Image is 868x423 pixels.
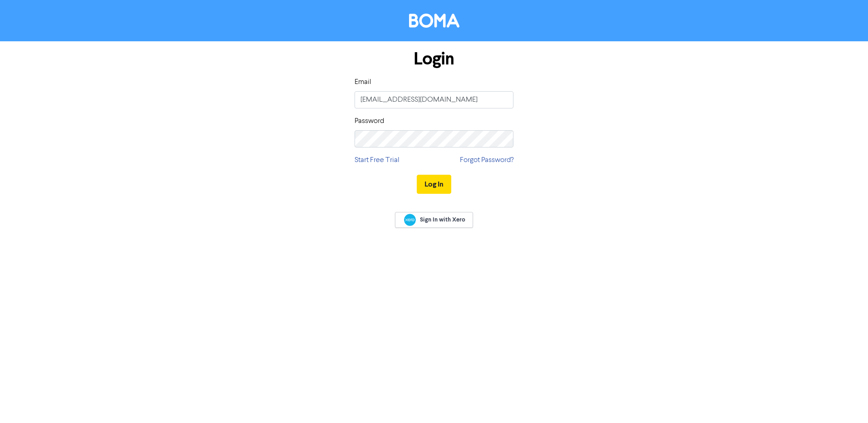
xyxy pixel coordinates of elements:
[409,14,459,28] img: BOMA Logo
[355,77,371,88] label: Email
[460,155,513,166] a: Forgot Password?
[404,214,416,226] img: Xero logo
[417,175,451,194] button: Log In
[355,116,384,127] label: Password
[355,155,399,166] a: Start Free Trial
[420,216,465,224] span: Sign In with Xero
[395,212,473,228] a: Sign In with Xero
[355,49,513,69] h1: Login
